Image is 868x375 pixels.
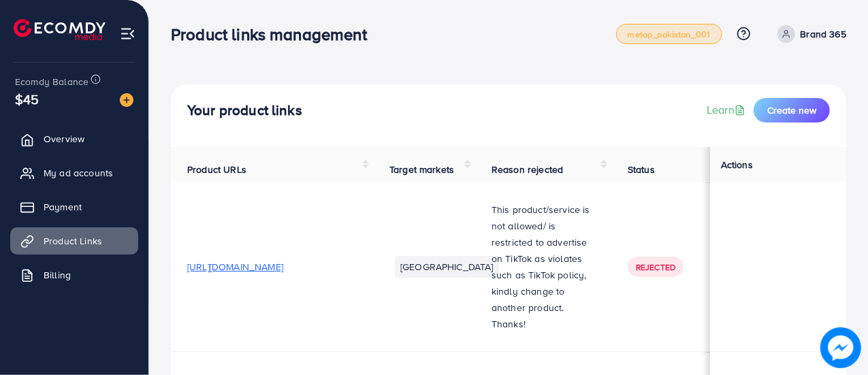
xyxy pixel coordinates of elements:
[10,193,138,221] a: Payment
[395,256,499,278] li: [GEOGRAPHIC_DATA]
[721,158,753,172] span: Actions
[44,234,102,248] span: Product Links
[492,163,563,176] span: Reason rejected
[171,25,378,44] h3: Product links management
[120,93,133,107] img: image
[44,166,113,180] span: My ad accounts
[767,103,816,117] span: Create new
[15,75,89,88] span: Ecomdy Balance
[628,163,655,176] span: Status
[492,201,595,332] p: This product/service is not allowed/ is restricted to advertise on TikTok as violates such as Tik...
[14,19,106,40] img: logo
[44,132,84,146] span: Overview
[10,227,138,255] a: Product Links
[820,327,861,368] img: image
[187,102,302,119] h4: Your product links
[187,260,283,274] span: [URL][DOMAIN_NAME]
[636,261,675,273] span: Rejected
[616,24,722,44] a: metap_pakistan_001
[801,26,846,42] p: Brand 365
[44,268,71,282] span: Billing
[772,25,846,43] a: Brand 365
[187,163,246,176] span: Product URLs
[754,98,830,123] button: Create new
[120,26,135,42] img: menu
[389,163,454,176] span: Target markets
[10,261,138,289] a: Billing
[10,159,138,186] a: My ad accounts
[628,30,711,39] span: metap_pakistan_001
[44,200,82,214] span: Payment
[707,102,748,118] a: Learn
[10,125,138,152] a: Overview
[15,89,39,109] span: $45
